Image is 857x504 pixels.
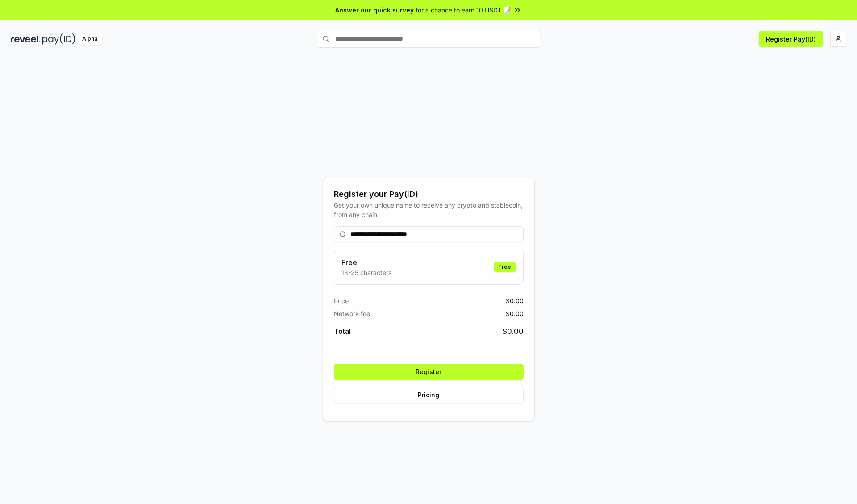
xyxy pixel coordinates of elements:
[77,33,102,45] div: Alpha
[334,364,524,380] button: Register
[341,257,391,268] h3: Free
[334,326,351,337] span: Total
[503,326,524,337] span: $ 0.00
[416,5,511,15] span: for a chance to earn 10 USDT 📝
[335,5,414,15] span: Answer our quick survey
[494,262,516,272] div: Free
[506,296,524,305] span: $ 0.00
[334,387,524,403] button: Pricing
[334,200,524,219] div: Get your own unique name to receive any crypto and stablecoin, from any chain
[334,296,349,305] span: Price
[42,33,75,45] img: pay_id
[506,309,524,318] span: $ 0.00
[341,268,391,277] p: 13-25 characters
[759,31,823,47] button: Register Pay(ID)
[334,188,524,200] div: Register your Pay(ID)
[334,309,370,318] span: Network fee
[11,33,41,45] img: reveel_dark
